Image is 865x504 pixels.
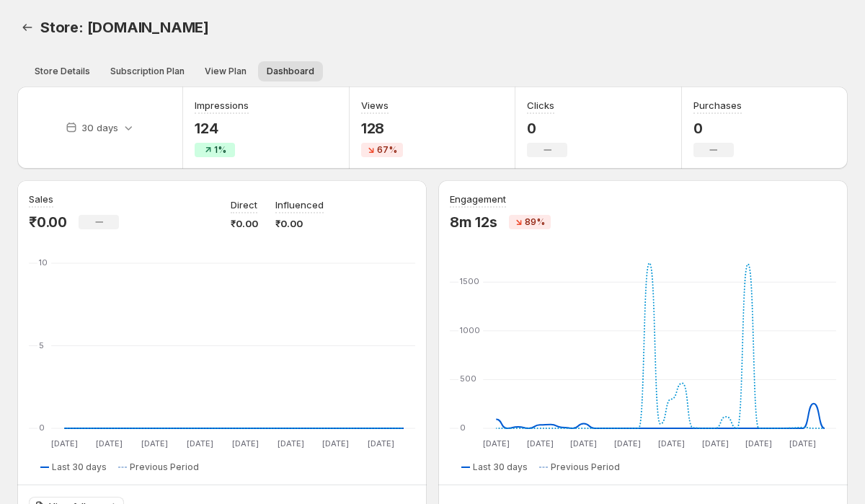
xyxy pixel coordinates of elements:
[322,438,349,448] text: [DATE]
[40,19,209,36] span: Store: [DOMAIN_NAME]
[26,61,99,81] button: Store details
[525,216,545,228] span: 89%
[450,213,497,231] p: 8m 12s
[789,438,816,448] text: [DATE]
[483,438,510,448] text: [DATE]
[278,438,304,448] text: [DATE]
[231,198,257,212] p: Direct
[460,373,476,384] text: 500
[51,438,78,448] text: [DATE]
[196,61,255,81] button: View plan
[141,438,168,448] text: [DATE]
[570,438,597,448] text: [DATE]
[39,340,44,350] text: 5
[527,98,554,112] h3: Clicks
[102,61,193,81] button: Subscription plan
[231,216,258,231] p: ₹0.00
[81,120,118,135] p: 30 days
[232,438,259,448] text: [DATE]
[460,423,466,433] text: 0
[275,216,324,231] p: ₹0.00
[110,66,185,77] span: Subscription Plan
[361,98,389,112] h3: Views
[187,438,213,448] text: [DATE]
[39,423,45,433] text: 0
[29,192,53,206] h3: Sales
[460,325,480,335] text: 1000
[214,144,226,156] span: 1%
[258,61,323,81] button: Dashboard
[551,461,620,473] span: Previous Period
[39,257,48,268] text: 10
[361,120,403,137] p: 128
[368,438,394,448] text: [DATE]
[745,438,772,448] text: [DATE]
[130,461,199,473] span: Previous Period
[473,461,528,473] span: Last 30 days
[205,66,247,77] span: View Plan
[702,438,729,448] text: [DATE]
[658,438,685,448] text: [DATE]
[17,17,37,37] a: Back
[29,213,67,231] p: ₹0.00
[693,120,742,137] p: 0
[195,98,249,112] h3: Impressions
[527,438,554,448] text: [DATE]
[460,276,479,286] text: 1500
[527,120,567,137] p: 0
[693,98,742,112] h3: Purchases
[377,144,397,156] span: 67%
[267,66,314,77] span: Dashboard
[35,66,90,77] span: Store Details
[195,120,249,137] p: 124
[96,438,123,448] text: [DATE]
[450,192,506,206] h3: Engagement
[275,198,324,212] p: Influenced
[52,461,107,473] span: Last 30 days
[614,438,641,448] text: [DATE]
